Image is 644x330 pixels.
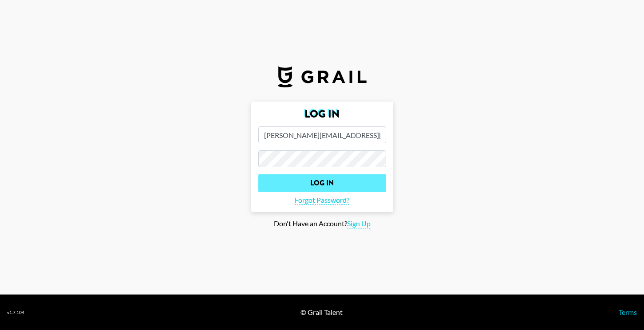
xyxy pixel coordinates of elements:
span: Forgot Password? [295,196,349,205]
span: Sign Up [347,219,371,228]
input: Log In [258,174,386,192]
h2: Log In [258,109,386,119]
div: Don't Have an Account? [7,219,637,228]
input: Email [258,126,386,143]
iframe: Drift Widget Chat Controller [600,286,633,319]
div: v 1.7.104 [7,310,24,315]
img: Grail Talent Logo [278,66,367,87]
div: © Grail Talent [300,308,343,317]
